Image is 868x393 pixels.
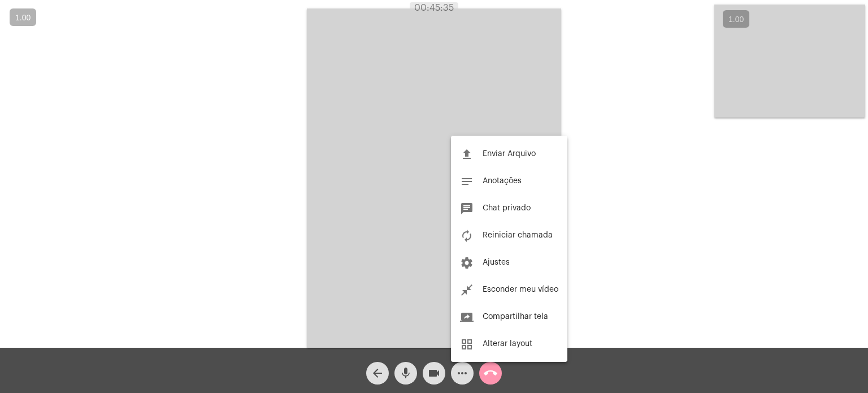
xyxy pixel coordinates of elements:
span: Reiniciar chamada [483,231,553,239]
span: Enviar Arquivo [483,150,536,158]
mat-icon: notes [460,175,474,188]
mat-icon: close_fullscreen [460,283,474,297]
span: Esconder meu vídeo [483,286,558,293]
span: Alterar layout [483,340,532,348]
span: Chat privado [483,204,531,212]
span: Compartilhar tela [483,313,548,321]
mat-icon: chat [460,202,474,215]
mat-icon: grid_view [460,338,474,351]
span: Anotações [483,177,522,185]
mat-icon: settings [460,256,474,270]
mat-icon: screen_share [460,310,474,324]
mat-icon: file_upload [460,148,474,161]
mat-icon: autorenew [460,229,474,243]
span: Ajustes [483,258,510,266]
